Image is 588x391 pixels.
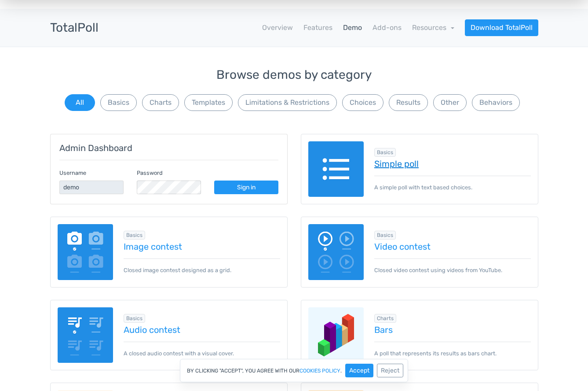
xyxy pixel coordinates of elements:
h3: TotalPoll [50,21,99,35]
a: Audio contest [124,325,280,335]
button: Charts [142,94,179,111]
h5: Admin Dashboard [59,143,278,153]
label: Username [59,169,86,177]
button: Accept [345,364,373,377]
a: Download TotalPoll [465,19,538,36]
button: Basics [100,94,137,111]
button: Choices [342,94,383,111]
div: By clicking "Accept", you agree with our . [180,359,408,382]
p: A simple poll with text based choices. [374,176,531,192]
p: A poll that represents its results as bars chart. [374,342,531,358]
img: image-poll.png.webp [58,224,113,280]
a: Add-ons [373,22,402,33]
a: Image contest [124,242,280,251]
a: cookies policy [299,368,340,373]
span: Browse all in Charts [374,314,396,323]
a: Demo [343,22,362,33]
a: Sign in [214,181,278,194]
p: Closed image contest designed as a grid. [124,258,280,274]
label: Password [137,169,163,177]
span: Browse all in Basics [374,231,396,240]
button: Results [389,94,428,111]
h3: Browse demos by category [50,68,538,82]
a: Features [303,22,332,33]
button: Templates [184,94,233,111]
span: Browse all in Basics [374,148,396,157]
a: Resources [412,23,454,32]
a: Bars [374,325,531,335]
img: audio-poll.png.webp [58,307,113,363]
p: A closed audio contest with a visual cover. [124,342,280,358]
button: All [65,94,95,111]
span: Browse all in Basics [124,314,145,323]
span: Browse all in Basics [124,231,145,240]
img: text-poll.png.webp [308,141,364,197]
a: Overview [262,22,293,33]
a: Simple poll [374,159,531,169]
a: Video contest [374,242,531,251]
button: Limitations & Restrictions [238,94,337,111]
img: charts-bars.png.webp [308,307,364,363]
button: Reject [377,364,403,377]
button: Behaviors [472,94,520,111]
img: video-poll.png.webp [308,224,364,280]
p: Closed video contest using videos from YouTube. [374,258,531,274]
button: Other [433,94,467,111]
